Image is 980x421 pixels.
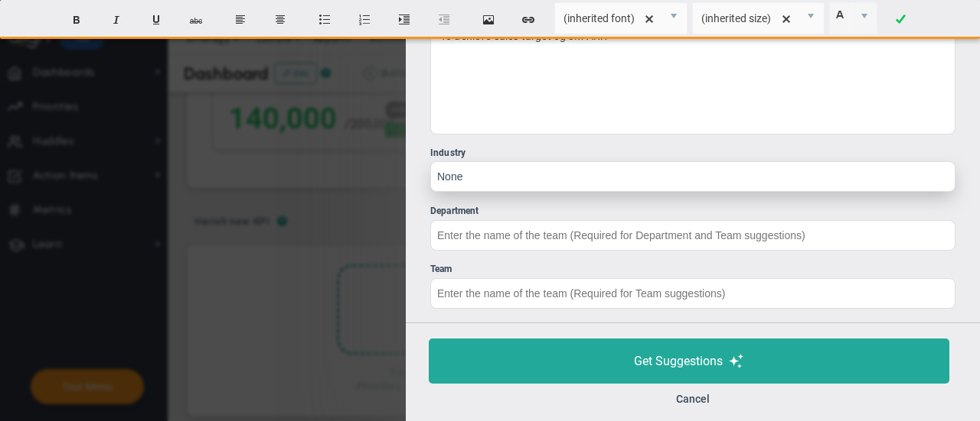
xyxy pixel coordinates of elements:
[306,5,343,34] button: Insert unordered list
[429,338,949,384] button: Get Suggestions
[430,320,955,335] div: Individual Role
[98,5,135,34] button: Italic
[851,3,877,34] span: select
[430,204,955,219] div: Department
[430,220,955,251] input: Department
[693,3,799,34] input: Font Size
[386,5,423,34] button: Indent
[798,3,824,34] span: select
[346,5,383,34] button: Insert ordered list
[262,5,299,34] button: Center text
[178,5,214,34] button: Strikethrough
[829,2,877,34] span: Current selected color is rgba(255, 255, 255, 0)
[430,146,955,160] div: Industry
[430,278,955,309] input: Team
[430,161,955,192] input: Industry
[510,5,547,34] button: Insert hyperlink
[138,5,175,34] button: Underline
[222,5,259,34] button: Align text left
[676,393,710,405] button: Cancel
[430,262,955,277] div: Team
[555,3,661,34] input: Font Name
[58,5,95,34] button: Bold
[430,20,955,134] div: To achieve sales target og 3M ARR
[661,3,687,34] span: select
[882,5,919,34] a: Done!
[470,5,507,34] button: Insert image
[634,354,723,368] span: Get Suggestions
